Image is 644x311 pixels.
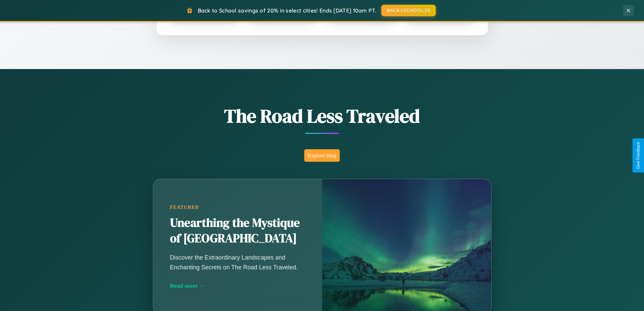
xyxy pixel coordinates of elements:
[170,215,305,246] h2: Unearthing the Mystique of [GEOGRAPHIC_DATA]
[381,5,436,16] button: BACK2SCHOOL20
[636,142,641,169] div: Give Feedback
[170,253,305,272] p: Discover the Extraordinary Landscapes and Enchanting Secrets on The Road Less Traveled.
[170,204,305,210] div: Featured
[304,149,340,162] button: Explore Blog
[119,103,525,129] h1: The Road Less Traveled
[198,7,376,14] span: Back to School savings of 20% in select cities! Ends [DATE] 10am PT.
[170,282,305,289] div: Read more →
